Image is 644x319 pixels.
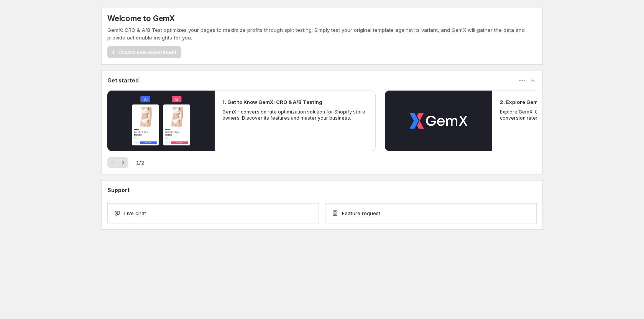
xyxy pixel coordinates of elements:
button: Next [118,157,128,168]
button: Play video [107,90,215,151]
button: Play video [385,90,492,151]
h2: 2. Explore GemX: CRO & A/B Testing Use Cases [500,98,619,106]
p: GemX - conversion rate optimization solution for Shopify store owners. Discover its features and ... [222,109,368,121]
h3: Get started [107,77,139,84]
h2: 1. Get to Know GemX: CRO & A/B Testing [222,98,322,106]
span: 1 / 2 [136,159,144,166]
span: Feature request [342,209,380,217]
h5: Welcome to GemX [107,14,175,23]
nav: Pagination [107,157,128,168]
span: Live chat [124,209,146,217]
p: GemX: CRO & A/B Test optimizes your pages to maximize profits through split testing. Simply test ... [107,26,537,41]
h3: Support [107,186,130,194]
